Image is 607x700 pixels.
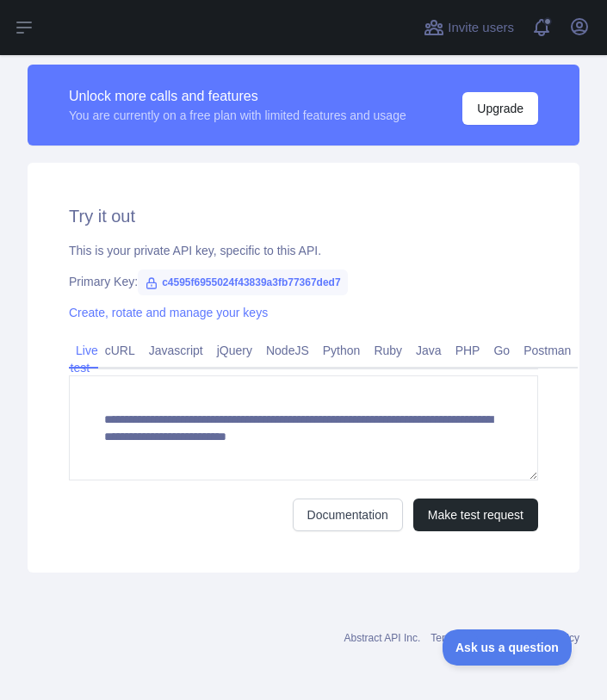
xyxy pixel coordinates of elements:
[259,337,316,364] a: NodeJS
[69,107,406,124] div: You are currently on a free plan with limited features and usage
[69,242,538,259] div: This is your private API key, specific to this API.
[293,499,403,531] a: Documentation
[443,629,573,666] iframe: Toggle Customer Support
[69,86,406,107] div: Unlock more calls and features
[430,632,505,644] a: Terms of service
[69,337,98,381] a: Live test
[517,337,578,364] a: Postman
[367,337,409,364] a: Ruby
[316,337,368,364] a: Python
[344,632,421,644] a: Abstract API Inc.
[210,337,259,364] a: jQuery
[98,337,142,364] a: cURL
[420,14,517,41] button: Invite users
[413,499,538,531] button: Make test request
[409,337,449,364] a: Java
[69,306,268,319] a: Create, rotate and manage your keys
[486,337,517,364] a: Go
[448,18,514,38] span: Invite users
[449,337,487,364] a: PHP
[138,269,348,295] span: c4595f6955024f43839a3fb77367ded7
[69,273,538,290] div: Primary Key:
[462,92,538,125] button: Upgrade
[69,204,538,228] h2: Try it out
[142,337,210,364] a: Javascript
